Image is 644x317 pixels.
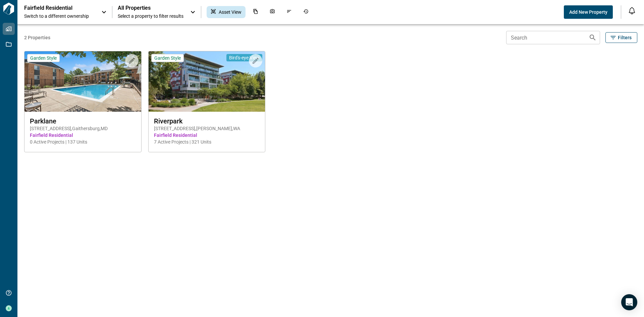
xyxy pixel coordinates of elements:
div: Job History [299,6,313,18]
span: Asset View [219,9,241,15]
span: Fairfield Residential [30,132,136,139]
img: property-asset [149,51,265,112]
span: Riverpark [154,117,260,125]
span: Add New Property [569,9,607,15]
span: Garden Style [154,55,181,61]
button: Open notification feed [627,5,637,16]
div: Open Intercom Messenger [621,294,637,310]
div: Asset View [207,6,246,18]
span: 0 Active Projects | 137 Units [30,139,136,145]
span: [STREET_ADDRESS] , [PERSON_NAME] , WA [154,125,260,132]
span: 2 Properties [24,34,503,41]
button: Search properties [586,31,599,44]
img: property-asset [24,51,141,112]
span: Bird's-eye View [229,55,260,61]
div: Photos [266,6,279,18]
span: All Properties [118,5,183,11]
span: Select a property to filter results [118,13,183,19]
p: Fairfield Residential [24,5,85,11]
button: Filters [605,32,637,43]
div: Issues & Info [282,6,296,18]
span: Filters [618,34,632,41]
span: Fairfield Residential [154,132,260,139]
span: Garden Style [30,55,57,61]
div: Documents [249,6,262,18]
span: Parklane [30,117,136,125]
span: 7 Active Projects | 321 Units [154,139,260,145]
span: Switch to a different ownership [24,13,95,19]
button: Add New Property [564,5,613,19]
span: [STREET_ADDRESS] , Gaithersburg , MD [30,125,136,132]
